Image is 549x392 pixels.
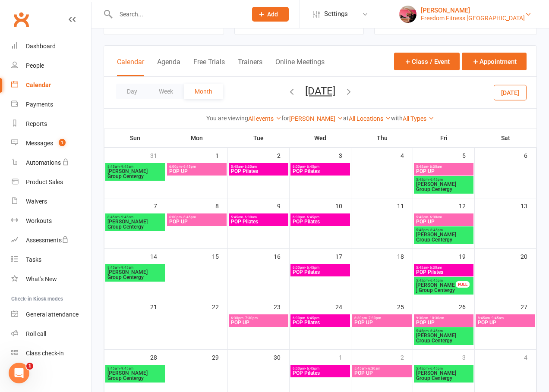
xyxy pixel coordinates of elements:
span: 6:00pm [169,165,225,169]
th: Mon [166,129,228,147]
a: Tasks [11,250,91,270]
span: POP UP [354,320,410,325]
strong: for [281,115,289,122]
span: POP UP [416,169,472,174]
span: [PERSON_NAME] Group Centergy [416,182,472,192]
span: 8:45am [107,165,163,169]
div: 30 [274,350,289,364]
strong: at [343,115,349,122]
span: 5:45am [230,165,287,169]
div: 31 [150,148,166,162]
div: 4 [401,148,413,162]
div: Payments [26,101,53,108]
span: 5:45pm [416,279,456,282]
a: Product Sales [11,172,91,192]
span: POP UP [477,320,533,325]
button: [DATE] [494,85,527,100]
span: - 6:30am [428,215,442,219]
div: 19 [459,249,474,263]
div: 13 [521,198,536,213]
span: 8:45am [107,215,163,219]
div: 5 [462,148,474,162]
th: Fri [413,129,475,147]
div: Class check-in [26,350,64,357]
a: Assessments [11,231,91,250]
span: 6:00pm [292,215,348,219]
span: Add [267,11,278,18]
div: 4 [524,350,536,364]
span: POP Pilates [292,270,348,275]
span: [PERSON_NAME] Group Centergy [416,232,472,242]
iframe: Intercom live chat [9,363,29,383]
button: Agenda [157,58,180,76]
span: 5:45pm [416,228,472,232]
div: 6 [524,148,536,162]
a: Calendar [11,75,91,95]
span: - 9:45am [120,367,133,370]
span: [PERSON_NAME] Group Centergy [416,282,456,293]
span: - 6:45pm [305,367,319,370]
a: Waivers [11,192,91,211]
button: Add [252,7,289,22]
span: [PERSON_NAME] Group Centergy [107,370,163,381]
th: Wed [290,129,351,147]
span: [PERSON_NAME] Group Centergy [107,270,163,280]
div: 27 [521,299,536,314]
button: Trainers [238,58,262,76]
span: [PERSON_NAME] Group Centergy [107,169,163,179]
span: POP Pilates [416,270,472,275]
a: Reports [11,114,91,134]
span: 6:00pm [169,215,225,219]
span: 8:45am [477,316,533,320]
div: 18 [397,249,413,263]
div: 23 [274,299,289,314]
div: 29 [212,350,227,364]
div: 16 [274,249,289,263]
a: Automations [11,153,91,172]
button: Free Trials [193,58,225,76]
span: - 6:30am [243,215,257,219]
span: [PERSON_NAME] Group Centergy [416,333,472,343]
a: General attendance kiosk mode [11,305,91,324]
span: 6:30pm [230,316,287,320]
div: 15 [212,249,227,263]
span: 5:45pm [416,329,472,333]
div: Messages [26,140,53,147]
span: - 6:45pm [429,367,443,370]
span: POP Pilates [292,320,348,325]
span: POP Pilates [230,169,287,174]
div: 17 [335,249,351,263]
div: Tasks [26,256,41,263]
span: - 6:45pm [429,178,443,182]
span: - 6:45pm [305,215,319,219]
div: General attendance [26,311,79,318]
div: 12 [459,198,474,213]
button: Calendar [117,58,144,76]
button: [DATE] [305,85,335,97]
span: - 9:45am [120,165,133,169]
span: POP UP [416,219,472,224]
div: 8 [215,198,227,213]
div: Automations [26,159,61,166]
button: Class / Event [394,53,460,70]
span: - 6:45pm [305,316,319,320]
span: - 6:30am [428,266,442,270]
div: 25 [397,299,413,314]
div: Freedom Fitness [GEOGRAPHIC_DATA] [421,14,525,22]
span: 1 [59,139,66,146]
span: 5:45am [416,266,472,270]
span: - 9:45am [120,215,133,219]
div: Reports [26,120,47,127]
div: 11 [397,198,413,213]
a: What's New [11,270,91,289]
div: People [26,62,44,69]
div: 3 [462,350,474,364]
a: Messages 1 [11,134,91,153]
div: 1 [215,148,227,162]
span: [PERSON_NAME] Group Centergy [416,370,472,381]
a: All Locations [349,115,391,122]
div: 9 [277,198,289,213]
div: 14 [150,249,166,263]
div: 7 [154,198,166,213]
span: POP UP [354,370,410,376]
